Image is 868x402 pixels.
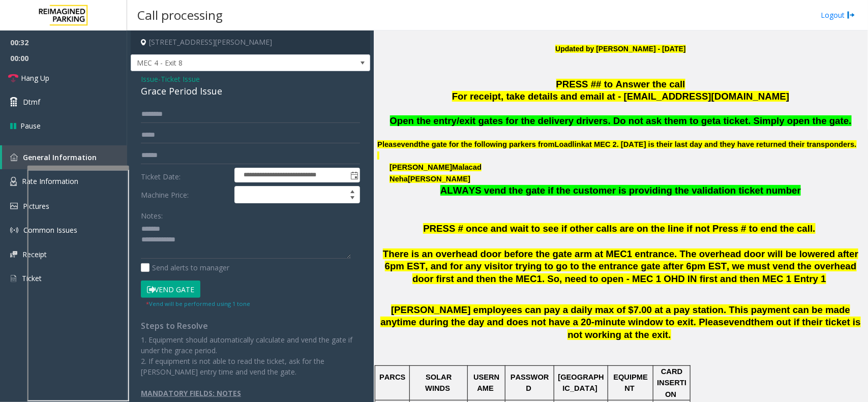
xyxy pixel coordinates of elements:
[141,262,229,273] label: Send alerts to manager
[131,30,370,54] h4: [STREET_ADDRESS][PERSON_NAME]
[715,115,851,126] span: a ticket. Simply open the gate.
[408,175,470,183] span: [PERSON_NAME]
[22,250,47,259] span: Receipt
[10,177,17,186] img: 'icon'
[390,115,716,126] span: Open the entry/exit gates for the delivery drivers. Do not ask them to get
[473,373,499,392] span: USERNAME
[555,45,685,53] b: Updated by [PERSON_NAME] - [DATE]
[847,10,855,20] img: logout
[556,79,685,89] span: PRESS ## to Answer the call
[23,152,97,162] span: General Information
[379,373,405,381] span: PARCS
[23,225,77,235] span: Common Issues
[452,91,789,102] span: For receipt, take details and email at - [EMAIL_ADDRESS][DOMAIN_NAME]
[423,223,815,234] span: PRESS # once and wait to see if other calls are on the line if not Press # to end the call.
[401,140,418,149] span: vend
[418,140,555,148] span: the gate for the following parkers from
[141,388,241,398] u: MANDATORY FIELDS: NOTES
[132,3,228,27] h3: Call processing
[440,185,801,196] span: ALWAYS vend the gate if the customer is providing the validation ticket number
[141,281,200,298] button: Vend Gate
[20,120,41,131] span: Pause
[345,195,360,203] span: Decrease value
[10,153,18,161] img: 'icon'
[729,317,752,328] span: vend
[141,84,360,98] div: Grace Period Issue
[390,175,408,183] span: Neha
[141,321,360,331] h4: Steps to Resolve
[511,373,549,392] span: PASSWORD
[141,334,360,377] p: 1. Equipment should automatically calculate and vend the gate if under the grace period. 2. If eq...
[141,74,158,84] span: Issue
[158,74,200,84] span: -
[377,140,401,148] span: Please
[585,140,856,148] span: at MEC 2. [DATE] is their last day and they have returned their transponders.
[555,140,585,149] span: Loadlink
[23,97,40,107] span: Dtmf
[138,186,232,203] label: Machine Price:
[22,176,78,186] span: Rate Information
[21,73,49,83] span: Hang Up
[161,74,200,84] span: Ticket Issue
[23,201,49,211] span: Pictures
[141,207,163,221] label: Notes:
[657,367,686,398] span: CARD INSERTION
[380,304,850,328] span: [PERSON_NAME] employees can pay a daily max of $7.00 at a pay station. This payment can be made a...
[10,274,17,283] img: 'icon'
[146,300,250,307] small: Vend will be performed using 1 tone
[138,168,232,183] label: Ticket Date:
[614,373,648,392] span: EQUIPMENT
[348,168,360,182] span: Toggle popup
[425,373,454,392] span: SOLAR WINDS
[131,55,322,71] span: MEC 4 - Exit 8
[10,226,18,234] img: 'icon'
[10,203,18,209] img: 'icon'
[22,273,42,283] span: Ticket
[821,10,855,20] a: Logout
[452,163,482,172] span: Malacad
[2,145,127,169] a: General Information
[390,163,452,171] span: [PERSON_NAME]
[668,329,671,340] span: .
[383,249,858,285] span: There is an overhead door before the gate arm at MEC1 entrance. The overhead door will be lowered...
[558,373,604,392] span: [GEOGRAPHIC_DATA]
[10,251,17,258] img: 'icon'
[345,187,360,195] span: Increase value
